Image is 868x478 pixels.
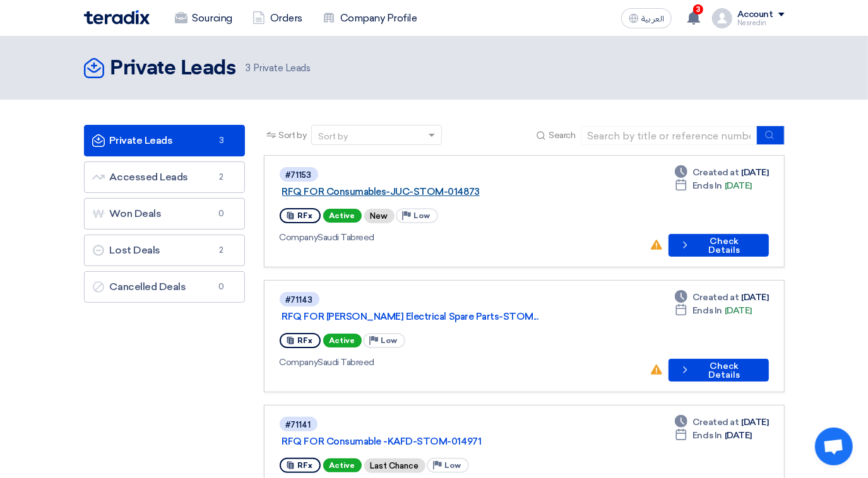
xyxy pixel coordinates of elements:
[323,209,362,223] span: Active
[815,428,853,465] a: Open chat
[84,198,245,230] a: Won Deals0
[84,271,245,303] a: Cancelled Deals0
[280,231,639,244] div: Saudi Tabreed
[364,458,425,473] div: Last Chance
[246,61,310,76] span: Private Leads
[286,421,311,429] div: #71141
[298,211,313,220] span: RFx
[675,179,752,192] div: [DATE]
[312,4,427,32] a: Company Profile
[364,209,395,223] div: New
[693,166,739,179] span: Created at
[84,10,150,25] img: Teradix logo
[693,4,703,15] span: 3
[286,171,312,179] div: #71153
[414,211,431,220] span: Low
[286,296,313,304] div: #71143
[581,126,758,145] input: Search by title or reference number
[669,234,769,257] button: Check Details
[280,357,318,368] span: Company
[621,8,672,28] button: العربية
[298,336,313,345] span: RFx
[445,461,461,470] span: Low
[84,235,245,266] a: Lost Deals2
[242,4,312,32] a: Orders
[675,416,768,429] div: [DATE]
[279,129,307,142] span: Sort by
[693,429,722,442] span: Ends In
[675,304,752,317] div: [DATE]
[165,4,242,32] a: Sourcing
[298,461,313,470] span: RFx
[214,281,229,293] span: 0
[675,429,752,442] div: [DATE]
[280,232,318,243] span: Company
[549,129,575,142] span: Search
[693,291,739,304] span: Created at
[282,436,598,447] a: RFQ FOR Consumable -KAFD-STOM-014971
[737,20,785,26] div: Nesredin
[282,311,598,322] a: RFQ FOR [PERSON_NAME] Electrical Spare Parts-STOM...
[214,244,229,257] span: 2
[737,9,773,20] div: Account
[675,291,768,304] div: [DATE]
[641,15,664,23] span: العربية
[84,161,245,193] a: Accessed Leads2
[675,166,768,179] div: [DATE]
[84,125,245,156] a: Private Leads3
[693,416,739,429] span: Created at
[318,130,348,143] div: Sort by
[693,304,722,317] span: Ends In
[693,179,722,192] span: Ends In
[381,336,398,345] span: Low
[246,62,251,74] span: 3
[282,186,598,197] a: RFQ FOR Consumables-JUC-STOM-014873
[280,356,639,369] div: Saudi Tabreed
[712,8,732,28] img: profile_test.png
[669,359,769,382] button: Check Details
[214,207,229,220] span: 0
[214,171,229,184] span: 2
[323,334,362,347] span: Active
[110,56,236,81] h2: Private Leads
[214,134,229,147] span: 3
[323,458,362,472] span: Active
